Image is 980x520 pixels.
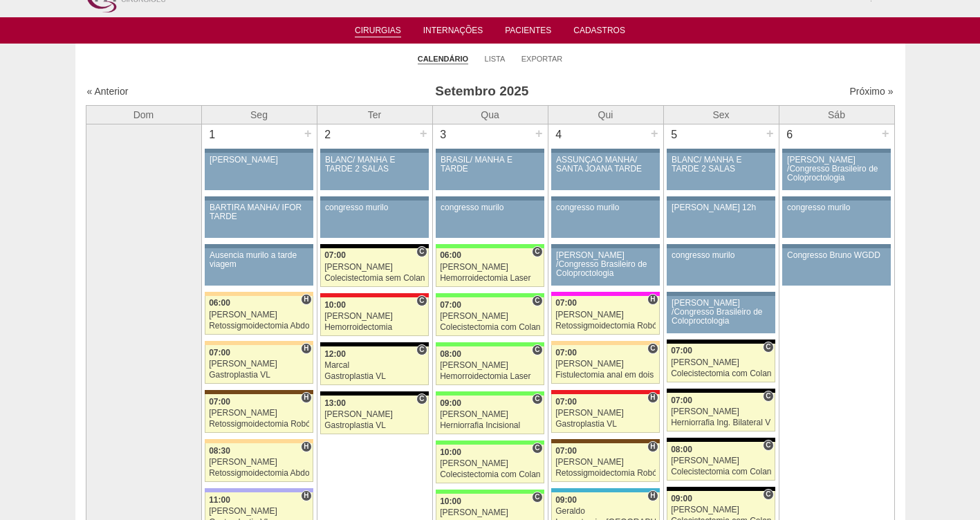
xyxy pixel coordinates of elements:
div: Key: Blanc [667,389,775,393]
div: Key: Aviso [551,196,659,201]
a: congresso murilo [782,201,890,238]
div: Colecistectomia com Colangiografia VL [671,369,771,378]
span: Hospital [647,294,658,305]
span: 13:00 [324,398,346,408]
div: [PERSON_NAME] [555,310,656,319]
th: Sáb [779,105,894,124]
th: Seg [201,105,317,124]
a: H 07:00 [PERSON_NAME] Gastroplastia VL [551,394,659,433]
div: [PERSON_NAME] /Congresso Brasileiro de Coloproctologia [556,251,655,279]
div: [PERSON_NAME] [210,156,308,165]
span: 08:00 [440,349,461,359]
div: Congresso Bruno WGDD [787,251,886,260]
span: Consultório [647,343,658,354]
span: 09:00 [555,495,577,505]
div: BARTIRA MANHÃ/ IFOR TARDE [210,203,308,221]
div: Key: Blanc [320,391,428,396]
span: Consultório [763,391,773,402]
span: 07:00 [555,298,577,308]
div: Colecistectomia com Colangiografia VL [440,470,540,479]
a: Lista [485,54,506,64]
a: H 07:00 [PERSON_NAME] Retossigmoidectomia Robótica [551,443,659,482]
a: BARTIRA MANHÃ/ IFOR TARDE [205,201,313,238]
div: 2 [317,124,339,145]
div: [PERSON_NAME] [324,263,425,272]
div: Colecistectomia com Colangiografia VL [671,467,771,476]
div: Marcal [324,361,425,370]
div: Hemorroidectomia Laser [440,274,540,283]
div: [PERSON_NAME] [440,361,540,370]
div: Key: Aviso [436,149,544,153]
th: Ter [317,105,432,124]
span: Consultório [763,342,773,353]
div: Key: Aviso [667,244,775,248]
div: BRASIL/ MANHÃ E TARDE [441,156,539,174]
a: C 08:00 [PERSON_NAME] Hemorroidectomia Laser [436,346,544,385]
div: [PERSON_NAME] [209,458,309,467]
a: Internações [423,26,483,39]
span: Consultório [416,246,427,257]
div: congresso murilo [556,203,655,212]
div: BLANC/ MANHÃ E TARDE 2 SALAS [672,156,770,174]
div: Key: Brasil [436,342,544,346]
div: [PERSON_NAME] 12h [672,203,770,212]
div: + [302,124,314,142]
div: 3 [433,124,454,145]
span: Consultório [532,295,542,306]
a: congresso murilo [320,201,428,238]
span: Hospital [301,490,311,501]
span: Hospital [647,490,658,501]
span: Hospital [647,392,658,403]
span: Consultório [763,440,773,451]
a: Calendário [418,54,468,64]
a: Ausencia murilo a tarde viagem [205,248,313,286]
div: + [418,124,429,142]
a: Congresso Bruno WGDD [782,248,890,286]
span: Consultório [532,344,542,355]
div: Key: Aviso [667,149,775,153]
div: [PERSON_NAME] [555,360,656,369]
div: [PERSON_NAME] [440,508,540,517]
a: [PERSON_NAME] /Congresso Brasileiro de Coloproctologia [782,153,890,190]
a: H 07:00 [PERSON_NAME] Gastroplastia VL [205,345,313,384]
div: Gastroplastia VL [209,371,309,380]
div: Key: Blanc [320,244,428,248]
a: C 07:00 [PERSON_NAME] Colecistectomia com Colangiografia VL [436,297,544,336]
span: 07:00 [440,300,461,310]
a: C 07:00 [PERSON_NAME] Fistulectomia anal em dois tempos [551,345,659,384]
div: 1 [202,124,223,145]
span: 08:00 [671,445,692,454]
div: Key: Brasil [436,244,544,248]
div: [PERSON_NAME] [440,410,540,419]
div: Key: Aviso [551,149,659,153]
div: Key: Santa Joana [205,390,313,394]
div: [PERSON_NAME] [555,409,656,418]
a: Pacientes [505,26,551,39]
span: 09:00 [671,494,692,503]
span: 11:00 [209,495,230,505]
span: Hospital [301,392,311,403]
a: BLANC/ MANHÃ E TARDE 2 SALAS [667,153,775,190]
div: Key: Aviso [436,196,544,201]
a: Exportar [521,54,563,64]
a: congresso murilo [667,248,775,286]
span: 07:00 [209,397,230,407]
div: Key: Blanc [667,340,775,344]
a: C 12:00 Marcal Gastroplastia VL [320,346,428,385]
a: H 08:30 [PERSON_NAME] Retossigmoidectomia Abdominal VL [205,443,313,482]
span: Hospital [301,294,311,305]
span: 12:00 [324,349,346,359]
span: 07:00 [555,397,577,407]
div: [PERSON_NAME] [324,410,425,419]
div: Key: Aviso [667,292,775,296]
a: congresso murilo [436,201,544,238]
div: Key: Aviso [667,196,775,201]
div: Key: Aviso [320,149,428,153]
span: Consultório [532,393,542,405]
div: 5 [664,124,685,145]
th: Sex [663,105,779,124]
div: [PERSON_NAME] [671,358,771,367]
a: C 10:00 [PERSON_NAME] Colecistectomia com Colangiografia VL [436,445,544,483]
th: Qui [548,105,663,124]
a: « Anterior [87,86,129,97]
